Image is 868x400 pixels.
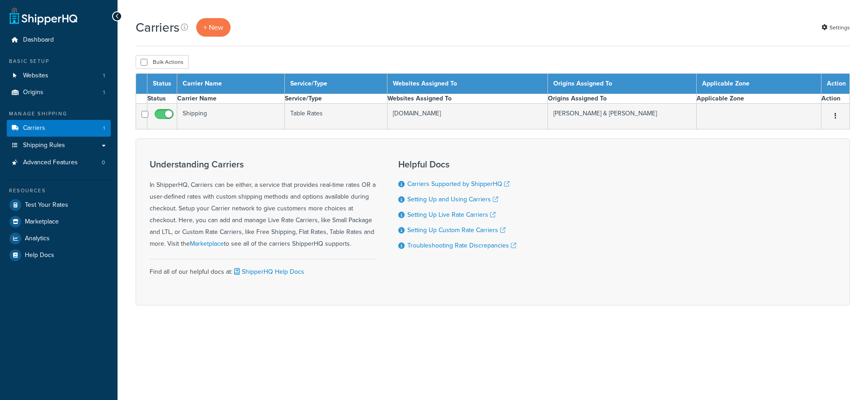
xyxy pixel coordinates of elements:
[7,84,111,101] a: Origins 1
[196,18,231,37] a: + New
[7,197,111,213] a: Test Your Rates
[25,235,50,243] span: Analytics
[7,57,111,65] div: Basic Setup
[150,159,376,169] h3: Understanding Carriers
[7,67,111,84] li: Websites
[387,104,548,129] td: [DOMAIN_NAME]
[547,94,696,104] th: Origins Assigned To
[150,259,376,278] div: Find all of our helpful docs at:
[7,154,111,171] a: Advanced Features 0
[696,94,821,104] th: Applicable Zone
[103,72,105,80] span: 1
[398,159,516,169] h3: Helpful Docs
[23,72,48,80] span: Websites
[407,210,495,219] a: Setting Up Live Rate Carriers
[407,241,516,250] a: Troubleshooting Rate Discrepancies
[103,124,105,132] span: 1
[25,218,59,226] span: Marketplace
[23,124,45,132] span: Carriers
[177,74,285,94] th: Carrier Name
[696,74,821,94] th: Applicable Zone
[25,252,54,259] span: Help Docs
[7,120,111,137] li: Carriers
[7,32,111,48] a: Dashboard
[407,225,505,235] a: Setting Up Custom Rate Carriers
[23,159,78,167] span: Advanced Features
[7,137,111,154] a: Shipping Rules
[7,120,111,137] a: Carriers 1
[7,247,111,263] a: Help Docs
[190,239,224,248] a: Marketplace
[7,214,111,230] a: Marketplace
[407,179,509,189] a: Carriers Supported by ShipperHQ
[821,74,850,94] th: Action
[387,74,548,94] th: Websites Assigned To
[284,94,387,104] th: Service/Type
[9,7,77,25] a: ShipperHQ Home
[547,104,696,129] td: [PERSON_NAME] & [PERSON_NAME]
[25,201,68,209] span: Test Your Rates
[177,104,285,129] td: Shipping
[284,104,387,129] td: Table Rates
[136,55,189,69] button: Bulk Actions
[284,74,387,94] th: Service/Type
[102,159,105,167] span: 0
[147,74,177,94] th: Status
[147,94,177,104] th: Status
[136,19,179,36] h1: Carriers
[7,154,111,171] li: Advanced Features
[23,36,54,44] span: Dashboard
[23,142,65,149] span: Shipping Rules
[7,67,111,84] a: Websites 1
[7,110,111,118] div: Manage Shipping
[821,94,850,104] th: Action
[7,230,111,247] a: Analytics
[547,74,696,94] th: Origins Assigned To
[821,21,850,34] a: Settings
[7,187,111,195] div: Resources
[387,94,548,104] th: Websites Assigned To
[150,159,376,250] div: In ShipperHQ, Carriers can be either, a service that provides real-time rates OR a user-defined r...
[232,267,304,276] a: ShipperHQ Help Docs
[177,94,285,104] th: Carrier Name
[23,89,43,96] span: Origins
[103,89,105,96] span: 1
[407,195,498,204] a: Setting Up and Using Carriers
[7,84,111,101] li: Origins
